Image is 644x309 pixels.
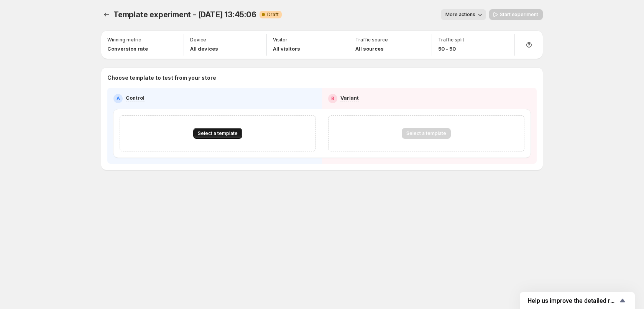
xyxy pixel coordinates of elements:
p: Winning metric [107,37,141,43]
span: Template experiment - [DATE] 13:45:06 [113,10,256,19]
p: 50 - 50 [438,45,464,53]
span: More actions [445,12,475,18]
p: Traffic source [355,37,388,43]
p: Control [126,94,145,102]
span: Draft [267,12,279,18]
button: Experiments [101,9,112,20]
button: Show survey - Help us improve the detailed report for A/B campaigns [527,296,627,305]
p: Device [190,37,206,43]
p: All sources [355,45,388,53]
p: All devices [190,45,218,53]
span: Select a template [198,130,238,136]
h2: A [117,95,120,102]
p: Traffic split [438,37,464,43]
p: Variant [340,94,359,102]
button: More actions [441,9,486,20]
p: All visitors [273,45,300,53]
button: Select a template [193,128,242,139]
p: Choose template to test from your store [107,74,537,82]
span: Help us improve the detailed report for A/B campaigns [527,297,618,304]
p: Conversion rate [107,45,148,53]
p: Visitor [273,37,287,43]
h2: B [331,95,334,102]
